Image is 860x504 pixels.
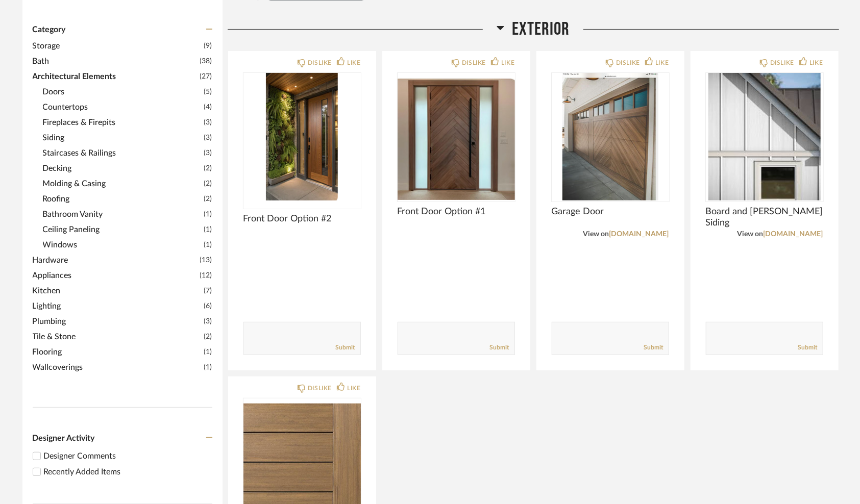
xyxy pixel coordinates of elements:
span: Ceiling Paneling [43,223,202,236]
span: Board and [PERSON_NAME] Siding [706,206,823,229]
div: LIKE [347,58,360,68]
div: DISLIKE [308,383,332,393]
span: Lighting [33,300,202,312]
span: (1) [204,362,212,373]
div: DISLIKE [462,58,486,68]
span: Tile & Stone [33,331,202,343]
div: Designer Comments [44,450,212,462]
span: (3) [204,117,212,128]
span: (1) [204,239,212,250]
span: Exterior [512,18,570,40]
span: (2) [204,193,212,205]
div: Recently Added Items [44,466,212,478]
span: Garage Door [552,206,669,217]
a: Submit [644,343,664,352]
span: Category [33,25,66,35]
div: DISLIKE [308,58,332,68]
span: (12) [200,270,212,281]
div: DISLIKE [770,58,794,68]
div: DISLIKE [616,58,640,68]
span: (2) [204,178,212,189]
span: Roofing [43,193,202,205]
span: Bathroom Vanity [43,208,202,220]
span: Front Door Option #2 [243,213,361,224]
span: (3) [204,132,212,143]
span: Plumbing [33,315,202,327]
span: Hardware [33,254,198,266]
div: LIKE [501,58,514,68]
span: Appliances [33,269,198,282]
div: 0 [243,73,361,200]
span: Designer Activity [33,434,95,442]
div: LIKE [809,58,823,68]
span: Wallcoverings [33,361,202,373]
a: [DOMAIN_NAME] [764,231,823,238]
span: (2) [204,163,212,174]
span: (1) [204,224,212,235]
span: Bath [33,55,198,67]
span: Kitchen [33,285,202,297]
a: [DOMAIN_NAME] [609,231,669,238]
div: LIKE [655,58,669,68]
a: Submit [336,343,355,352]
span: Countertops [43,101,202,113]
span: (3) [204,147,212,159]
img: undefined [706,73,823,200]
span: Decking [43,162,202,174]
span: (5) [204,86,212,97]
img: undefined [552,73,669,200]
span: Siding [43,132,202,144]
span: Doors [43,86,202,98]
span: (27) [200,71,212,82]
span: Windows [43,239,202,251]
span: (38) [200,56,212,67]
span: (1) [204,209,212,220]
span: Storage [33,40,202,52]
a: Submit [798,343,818,352]
img: undefined [398,73,515,200]
span: Molding & Casing [43,178,202,190]
span: (4) [204,102,212,113]
div: LIKE [347,383,360,393]
span: Front Door Option #1 [398,206,515,217]
span: (3) [204,316,212,327]
span: (13) [200,255,212,266]
span: Architectural Elements [33,70,198,83]
span: (9) [204,40,212,52]
span: (6) [204,300,212,312]
img: undefined [243,73,361,200]
a: Submit [490,343,509,352]
span: (1) [204,346,212,358]
span: (7) [204,285,212,296]
span: Fireplaces & Firepits [43,116,202,129]
span: View on [738,231,764,238]
span: Flooring [33,346,202,358]
span: Staircases & Railings [43,147,202,159]
span: View on [583,231,609,238]
span: (2) [204,331,212,342]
